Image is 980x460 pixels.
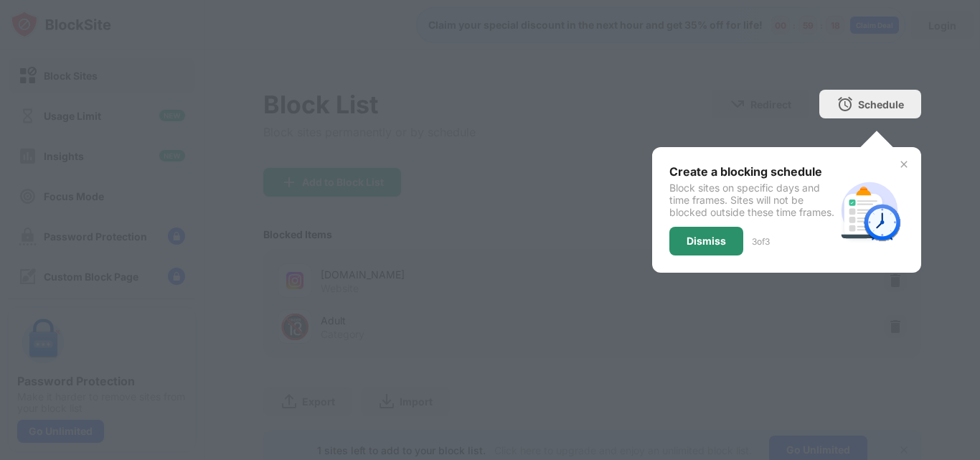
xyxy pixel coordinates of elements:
div: Create a blocking schedule [669,164,835,179]
div: 3 of 3 [752,236,770,247]
div: Block sites on specific days and time frames. Sites will not be blocked outside these time frames. [669,182,835,218]
div: Dismiss [687,235,726,247]
img: schedule.svg [835,176,904,245]
img: x-button.svg [898,159,910,170]
div: Schedule [858,98,904,111]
